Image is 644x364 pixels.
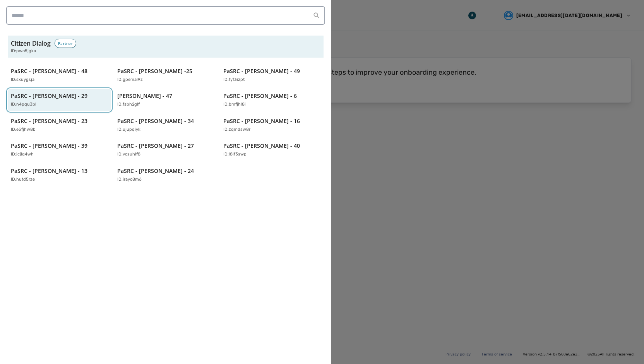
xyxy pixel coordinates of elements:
[11,151,34,158] p: ID: jcjlq4wh
[220,89,324,111] button: PaSRC - [PERSON_NAME] - 6ID:bmfjhl8i
[117,142,194,150] p: PaSRC - [PERSON_NAME] - 27
[223,92,297,100] p: PaSRC - [PERSON_NAME] - 6
[117,117,194,125] p: PaSRC - [PERSON_NAME] - 34
[220,114,324,136] button: PaSRC - [PERSON_NAME] - 16ID:zqmdsw8r
[223,101,246,108] p: ID: bmfjhl8i
[11,77,34,83] p: ID: sxuygsja
[11,126,36,133] p: ID: e5fjhw8b
[117,92,172,100] p: [PERSON_NAME] - 47
[220,64,324,86] button: PaSRC - [PERSON_NAME] - 49ID:fyf3izpt
[11,39,51,48] h3: Citizen Dialog
[11,67,87,75] p: PaSRC - [PERSON_NAME] - 48
[11,48,36,55] span: ID: pwo5jgka
[223,67,300,75] p: PaSRC - [PERSON_NAME] - 49
[11,117,87,125] p: PaSRC - [PERSON_NAME] - 23
[55,39,76,48] div: Partner
[223,151,247,158] p: ID: l8lf3swp
[11,101,36,108] p: ID: n4pqu3bl
[11,167,87,175] p: PaSRC - [PERSON_NAME] - 13
[117,167,194,175] p: PaSRC - [PERSON_NAME] - 24
[8,164,111,186] button: PaSRC - [PERSON_NAME] - 13ID:hutd5rze
[8,114,111,136] button: PaSRC - [PERSON_NAME] - 23ID:e5fjhw8b
[117,67,192,75] p: PaSRC - [PERSON_NAME] -25
[223,126,250,133] p: ID: zqmdsw8r
[117,77,143,83] p: ID: gpemal9z
[114,164,218,186] button: PaSRC - [PERSON_NAME] - 24ID:irayc8m6
[223,142,300,150] p: PaSRC - [PERSON_NAME] - 40
[117,176,142,183] p: ID: irayc8m6
[117,151,140,158] p: ID: vcsuhlf8
[220,139,324,161] button: PaSRC - [PERSON_NAME] - 40ID:l8lf3swp
[11,176,35,183] p: ID: hutd5rze
[11,92,87,100] p: PaSRC - [PERSON_NAME] - 29
[114,89,218,111] button: [PERSON_NAME] - 47ID:fsbh2glf
[114,64,218,86] button: PaSRC - [PERSON_NAME] -25ID:gpemal9z
[223,77,245,83] p: ID: fyf3izpt
[8,89,111,111] button: PaSRC - [PERSON_NAME] - 29ID:n4pqu3bl
[8,64,111,86] button: PaSRC - [PERSON_NAME] - 48ID:sxuygsja
[8,36,324,58] button: Citizen DialogPartnerID:pwo5jgka
[114,139,218,161] button: PaSRC - [PERSON_NAME] - 27ID:vcsuhlf8
[114,114,218,136] button: PaSRC - [PERSON_NAME] - 34ID:ujupqiyk
[8,139,111,161] button: PaSRC - [PERSON_NAME] - 39ID:jcjlq4wh
[117,101,140,108] p: ID: fsbh2glf
[117,126,140,133] p: ID: ujupqiyk
[11,142,87,150] p: PaSRC - [PERSON_NAME] - 39
[223,117,300,125] p: PaSRC - [PERSON_NAME] - 16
